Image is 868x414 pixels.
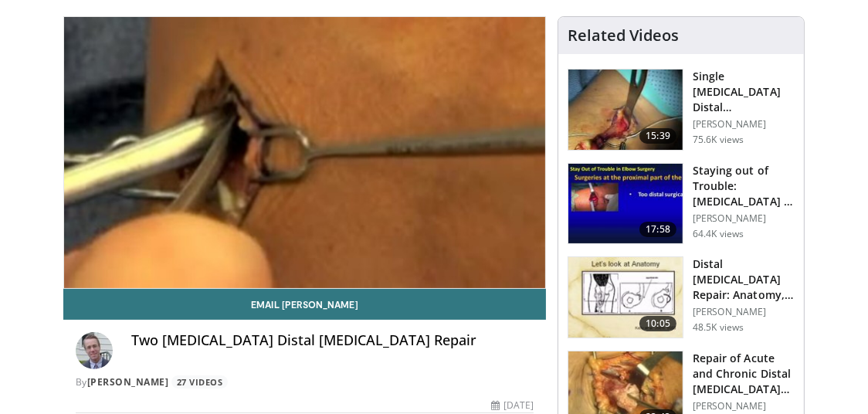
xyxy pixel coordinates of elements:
[693,163,795,209] h3: Staying out of Trouble: [MEDICAL_DATA] in Distal [MEDICAL_DATA], Dis…
[64,17,545,288] video-js: Video Player
[693,321,744,334] p: 48.5K views
[639,316,676,331] span: 10:05
[693,69,795,115] h3: Single [MEDICAL_DATA] Distal [MEDICAL_DATA] Tendon Repair using a Button
[693,351,795,397] h3: Repair of Acute and Chronic Distal [MEDICAL_DATA] Ruptures using Suture Anch…
[693,306,795,318] p: [PERSON_NAME]
[693,228,744,240] p: 64.4K views
[693,134,744,146] p: 75.6K views
[568,256,795,338] a: 10:05 Distal [MEDICAL_DATA] Repair: Anatomy, Approaches & Complications [PERSON_NAME] 48.5K views
[568,69,795,151] a: 15:39 Single [MEDICAL_DATA] Distal [MEDICAL_DATA] Tendon Repair using a Button [PERSON_NAME] 75.6...
[568,26,679,45] h4: Related Videos
[76,332,113,369] img: Avatar
[568,163,795,245] a: 17:58 Staying out of Trouble: [MEDICAL_DATA] in Distal [MEDICAL_DATA], Dis… [PERSON_NAME] 64.4K v...
[693,256,795,303] h3: Distal [MEDICAL_DATA] Repair: Anatomy, Approaches & Complications
[76,375,534,389] div: By
[639,222,676,237] span: 17:58
[63,289,546,320] a: Email [PERSON_NAME]
[171,375,228,389] a: 27 Videos
[492,399,534,412] div: [DATE]
[693,212,795,225] p: [PERSON_NAME]
[131,332,534,349] h4: Two [MEDICAL_DATA] Distal [MEDICAL_DATA] Repair
[568,70,683,150] img: king_0_3.png.150x105_q85_crop-smart_upscale.jpg
[568,257,683,338] img: 90401_0000_3.png.150x105_q85_crop-smart_upscale.jpg
[639,128,676,144] span: 15:39
[87,375,169,389] a: [PERSON_NAME]
[693,118,795,131] p: [PERSON_NAME]
[568,164,683,244] img: Q2xRg7exoPLTwO8X4xMDoxOjB1O8AjAz_1.150x105_q85_crop-smart_upscale.jpg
